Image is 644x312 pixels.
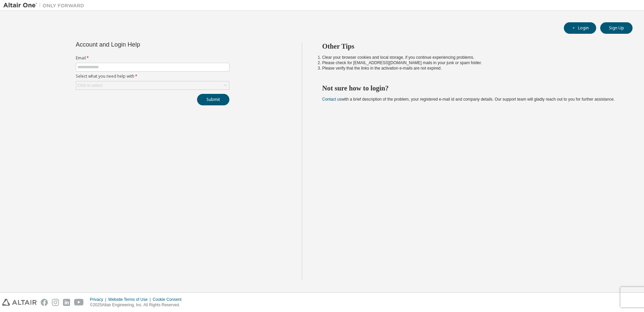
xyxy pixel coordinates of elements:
button: Sign Up [600,22,633,34]
div: Click to select [76,81,229,89]
img: altair_logo.svg [2,299,37,306]
div: Cookie Consent [153,297,185,302]
span: with a brief description of the problem, your registered e-mail id and company details. Our suppo... [322,97,615,102]
img: linkedin.svg [63,299,70,306]
img: facebook.svg [41,299,48,306]
label: Select what you need help with [76,74,229,79]
li: Please verify that the links in the activation e-mails are not expired. [322,66,621,71]
p: © 2025 Altair Engineering, Inc. All Rights Reserved. [90,302,186,308]
button: Submit [197,94,229,105]
label: Email [76,55,229,61]
div: Website Terms of Use [108,297,153,302]
a: Contact us [322,97,342,102]
h2: Not sure how to login? [322,84,621,93]
img: youtube.svg [74,299,84,306]
li: Clear your browser cookies and local storage, if you continue experiencing problems. [322,55,621,60]
div: Account and Login Help [76,42,199,47]
img: instagram.svg [52,299,59,306]
button: Login [564,22,596,34]
div: Privacy [90,297,108,302]
h2: Other Tips [322,42,621,51]
div: Click to select [77,83,102,88]
img: Altair One [3,2,88,9]
li: Please check for [EMAIL_ADDRESS][DOMAIN_NAME] mails in your junk or spam folder. [322,60,621,66]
